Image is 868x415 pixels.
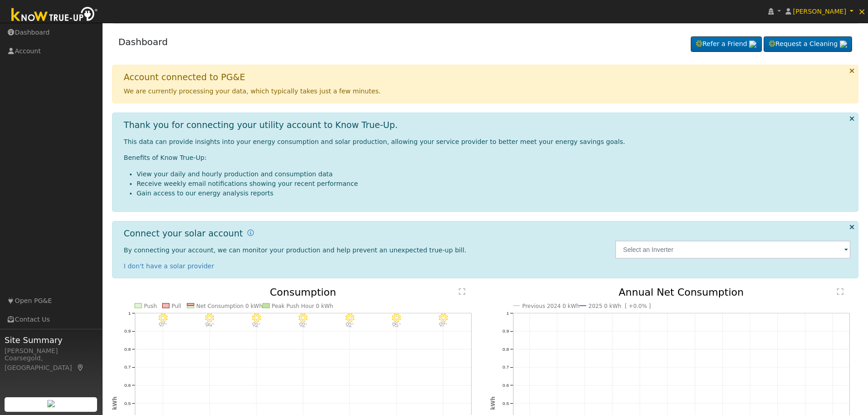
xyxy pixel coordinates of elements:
p: Benefits of Know True-Up: [124,153,851,163]
i: 8/28 - Clear [298,313,308,323]
text: 0.8 [124,347,131,352]
text: 0.8 [503,347,509,352]
text: 1 [128,311,131,316]
text: Pull [171,303,181,309]
text:  [459,288,465,295]
h1: Account connected to PG&E [124,72,245,82]
p: 94° [201,323,217,328]
p: 97° [435,323,451,328]
i: 8/31 - Clear [439,313,448,323]
text: 0.9 [124,328,131,333]
text: Consumption [270,287,336,298]
span: Site Summary [5,334,98,346]
span: We are currently processing your data, which typically takes just a few minutes. [124,87,381,95]
text: Peak Push Hour 0 kWh [272,303,333,309]
text: 0.5 [503,401,509,406]
text: Net Consumption 0 kWh [196,303,262,309]
a: Refer a Friend [691,36,762,52]
input: Select an Inverter [615,241,851,259]
text: kWh [490,397,496,410]
li: View your daily and hourly production and consumption data [137,169,851,179]
p: 92° [248,323,264,328]
text: 0.5 [124,401,131,406]
span: × [858,6,866,17]
text: 1 [506,311,509,316]
i: 8/29 - Clear [345,313,354,323]
span: [PERSON_NAME] [793,8,846,15]
text: Annual Net Consumption [619,287,744,298]
text: 0.6 [503,383,509,388]
a: Dashboard [118,36,168,47]
text: Previous 2024 0 kWh [522,303,580,309]
i: 8/25 - MostlyClear [158,313,167,323]
div: Coarsegold, [GEOGRAPHIC_DATA] [5,354,98,373]
text: Push [144,303,157,309]
text: 0.6 [124,383,131,388]
p: 97° [155,323,171,328]
li: Receive weekly email notifications showing your recent performance [137,179,851,189]
text: kWh [112,397,118,410]
h1: Connect your solar account [124,228,243,239]
text: 2025 0 kWh [ +0.0% ] [588,303,651,309]
a: Map [77,364,85,371]
i: 8/26 - MostlyClear [205,313,214,323]
li: Gain access to our energy analysis reports [137,189,851,198]
text: 0.9 [503,328,509,333]
p: 92° [342,323,358,328]
a: I don't have a solar provider [124,262,215,270]
text: 0.7 [124,365,131,370]
i: 8/27 - Clear [252,313,261,323]
text: 0.7 [503,365,509,370]
i: 8/30 - Clear [392,313,401,323]
img: retrieve [840,41,847,48]
span: By connecting your account, we can monitor your production and help prevent an unexpected true-up... [124,246,467,254]
a: Request a Cleaning [764,36,852,52]
text:  [837,288,843,295]
img: Know True-Up [7,5,103,26]
p: 95° [389,323,405,328]
img: retrieve [749,41,756,48]
img: retrieve [47,400,55,407]
div: [PERSON_NAME] [5,346,98,356]
h1: Thank you for connecting your utility account to Know True-Up. [124,120,398,130]
span: This data can provide insights into your energy consumption and solar production, allowing your s... [124,138,625,145]
p: 92° [295,323,311,328]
